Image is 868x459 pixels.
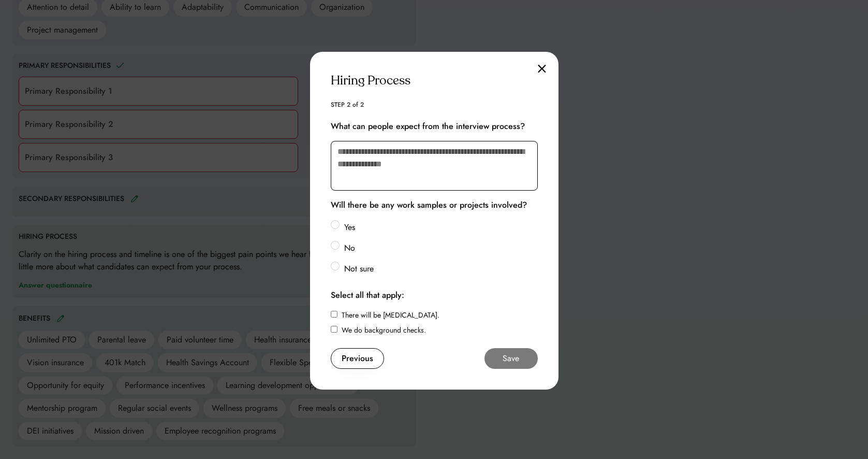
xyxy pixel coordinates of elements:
[341,242,538,254] label: No
[331,73,538,89] div: Hiring Process
[341,263,538,275] label: Not sure
[331,102,364,108] div: STEP 2 of 2
[331,348,384,369] button: Previous
[538,64,546,73] img: close.svg
[484,348,538,369] button: Save
[341,221,538,234] label: Yes
[342,325,426,335] label: We do background checks.
[331,199,527,211] div: Will there be any work samples or projects involved?
[342,310,439,320] label: There will be [MEDICAL_DATA].
[331,289,404,302] div: Select all that apply:
[331,120,525,133] div: What can people expect from the interview process?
